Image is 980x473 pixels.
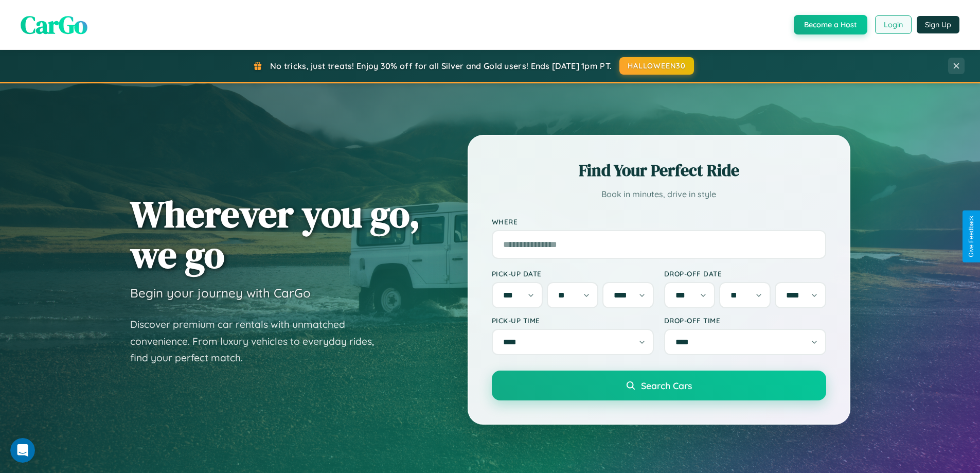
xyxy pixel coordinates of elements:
[270,61,612,71] span: No tricks, just treats! Enjoy 30% off for all Silver and Gold users! Ends [DATE] 1pm PT.
[664,269,826,278] label: Drop-off Date
[10,438,35,463] iframe: Intercom live chat
[875,15,912,34] button: Login
[794,15,867,34] button: Become a Host
[130,316,387,366] p: Discover premium car rentals with unmatched convenience. From luxury vehicles to everyday rides, ...
[492,159,826,182] h2: Find Your Perfect Ride
[641,380,692,391] span: Search Cars
[492,316,654,325] label: Pick-up Time
[130,194,420,275] h1: Wherever you go, we go
[619,57,694,75] button: HALLOWEEN30
[130,285,311,301] h3: Begin your journey with CarGo
[492,269,654,278] label: Pick-up Date
[664,316,826,325] label: Drop-off Time
[917,16,959,33] button: Sign Up
[21,8,87,42] span: CarGo
[492,217,826,226] label: Where
[968,216,975,257] div: Give Feedback
[492,187,826,202] p: Book in minutes, drive in style
[492,371,826,400] button: Search Cars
